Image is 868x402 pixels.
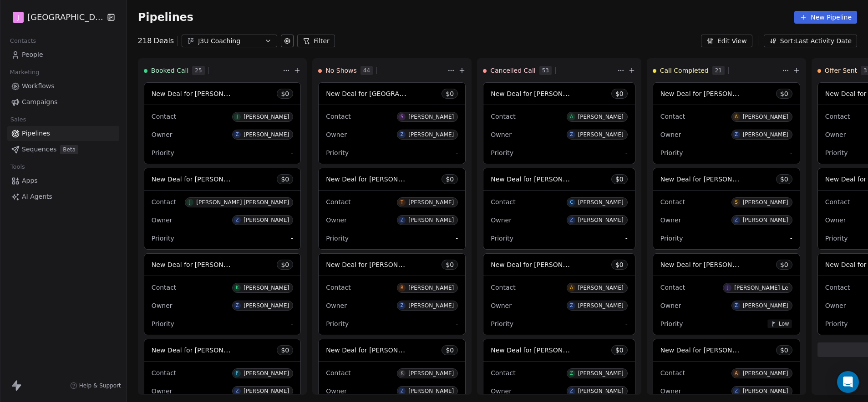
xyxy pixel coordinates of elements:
div: [PERSON_NAME] [578,131,624,138]
div: [PERSON_NAME] [408,302,454,309]
div: [PERSON_NAME] [408,388,454,394]
button: Edit View [701,35,752,47]
span: Contact [152,284,176,291]
span: Priority [491,235,513,242]
div: Cancelled Call53 [483,59,615,82]
div: [PERSON_NAME] [743,388,788,394]
button: Filter [297,35,335,47]
div: New Deal for [PERSON_NAME]$0ContactK[PERSON_NAME]OwnerZ[PERSON_NAME]Priority- [144,253,301,335]
span: $ 0 [780,346,788,355]
span: Owner [152,131,173,138]
span: Pipelines [138,11,193,24]
span: Owner [326,387,347,395]
div: Z [570,370,573,377]
span: Contact [825,113,850,120]
div: Call Completed21 [653,59,780,82]
div: [PERSON_NAME] [244,217,289,223]
div: T [401,199,403,206]
div: Z [735,131,738,138]
div: Z [236,216,239,224]
button: J[GEOGRAPHIC_DATA] [11,10,100,25]
span: Contact [326,369,350,377]
div: [PERSON_NAME]-Le [734,285,788,291]
span: Priority [825,320,848,327]
button: Sort: Last Activity Date [764,35,857,47]
div: Z [401,387,404,395]
span: Owner [825,216,846,224]
span: Owner [660,131,681,138]
span: $ 0 [780,175,788,184]
span: - [291,234,293,243]
span: Contact [660,284,685,291]
div: New Deal for [PERSON_NAME]$0ContactA[PERSON_NAME]OwnerZ[PERSON_NAME]Priority- [483,82,635,164]
span: Priority [825,235,848,242]
div: K [401,370,404,377]
div: Z [735,302,738,309]
span: New Deal for [PERSON_NAME] [152,260,248,269]
a: Workflows [7,79,119,94]
span: Priority [491,149,513,156]
span: New Deal for [PERSON_NAME] [491,346,587,354]
div: [PERSON_NAME] [244,285,289,291]
span: Priority [326,149,349,156]
div: [PERSON_NAME] [244,370,289,377]
span: Workflows [22,81,55,91]
div: New Deal for [PERSON_NAME]$0ContactR[PERSON_NAME]OwnerZ[PERSON_NAME]Priority- [318,253,466,335]
span: Owner [491,131,512,138]
span: Contact [491,284,515,291]
span: New Deal for [PERSON_NAME] [491,175,587,183]
span: People [22,50,43,60]
div: [PERSON_NAME] [244,131,289,138]
div: [PERSON_NAME] [578,217,624,223]
span: Contact [326,284,350,291]
span: New Deal for [PERSON_NAME]-Le [660,260,766,269]
span: $ 0 [615,260,624,269]
div: [PERSON_NAME] [743,131,788,138]
span: New Deal for [PERSON_NAME] [326,260,422,269]
span: Contact [825,198,850,206]
span: Low [779,320,789,327]
div: Z [570,216,573,224]
div: [PERSON_NAME] [244,388,289,394]
div: Z [236,302,239,309]
div: 218 [138,35,174,46]
span: AI Agents [22,192,52,201]
div: [PERSON_NAME] [578,114,624,120]
span: $ 0 [615,346,624,355]
div: J [727,284,729,291]
span: New Deal for [PERSON_NAME] [491,89,587,98]
div: [PERSON_NAME] [408,114,454,120]
div: S [735,199,737,206]
div: Z [401,216,404,224]
span: Owner [152,302,173,309]
div: No Shows44 [318,59,446,82]
span: Owner [326,216,347,224]
span: Sales [6,113,30,126]
div: New Deal for [GEOGRAPHIC_DATA]$0ContactS[PERSON_NAME]OwnerZ[PERSON_NAME]Priority- [318,82,466,164]
span: Help & Support [79,382,121,389]
span: Priority [152,235,174,242]
span: Offer Sent [825,66,857,75]
span: Campaigns [22,97,57,107]
a: AI Agents [7,189,119,204]
div: Z [735,387,738,395]
span: Owner [152,387,173,395]
span: [GEOGRAPHIC_DATA] [27,11,104,23]
div: [PERSON_NAME] [743,199,788,206]
span: $ 0 [780,89,788,98]
span: Contacts [6,34,40,48]
div: Z [570,131,573,138]
span: - [625,148,628,157]
span: Call Completed [660,66,709,75]
span: $ 0 [446,89,454,98]
span: $ 0 [615,175,624,184]
div: [PERSON_NAME] [244,302,289,309]
span: Priority [660,149,683,156]
span: Owner [491,302,512,309]
span: Owner [825,302,846,309]
span: Priority [326,320,349,327]
div: [PERSON_NAME] [408,285,454,291]
span: Contact [660,113,685,120]
span: No Shows [325,66,357,75]
div: J [237,113,238,121]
